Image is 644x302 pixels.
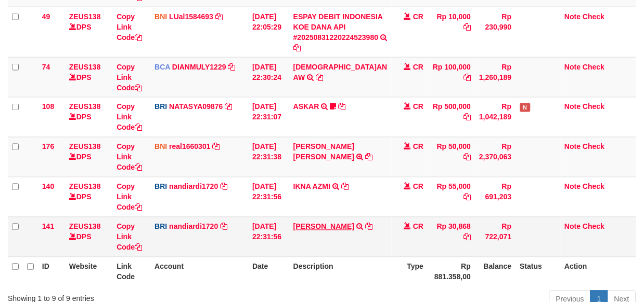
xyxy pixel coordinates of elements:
[392,257,428,286] th: Type
[475,177,516,217] td: Rp 691,203
[583,12,605,21] a: Check
[150,257,248,286] th: Account
[428,97,475,137] td: Rp 500,000
[293,143,354,161] a: [PERSON_NAME] [PERSON_NAME]
[463,193,471,201] a: Copy Rp 55,000 to clipboard
[42,12,50,21] span: 49
[220,183,227,191] a: Copy nandiardi1720 to clipboard
[69,12,101,21] a: ZEUS138
[293,44,301,52] a: Copy ESPAY DEBIT INDONESIA KOE DANA API #20250831220224523980 to clipboard
[463,153,471,161] a: Copy Rp 50,000 to clipboard
[69,63,101,71] a: ZEUS138
[565,223,581,231] a: Note
[172,63,226,71] a: DIANMULY1229
[293,223,354,231] a: [PERSON_NAME]
[154,183,167,191] span: BRI
[169,223,218,231] a: nandiardi1720
[428,7,475,57] td: Rp 10,000
[248,57,289,97] td: [DATE] 22:30:24
[69,103,101,111] a: ZEUS138
[365,153,372,161] a: Copy MOCH RAIHAN SAIDUL ROHMAN to clipboard
[69,143,101,151] a: ZEUS138
[565,12,581,21] a: Note
[248,97,289,137] td: [DATE] 22:31:07
[516,257,561,286] th: Status
[428,57,475,97] td: Rp 100,000
[65,57,112,97] td: DPS
[154,143,167,151] span: BNI
[38,257,65,286] th: ID
[583,143,605,151] a: Check
[248,217,289,257] td: [DATE] 22:31:56
[463,23,471,31] a: Copy Rp 10,000 to clipboard
[463,73,471,81] a: Copy Rp 100,000 to clipboard
[413,12,423,21] span: CR
[293,103,319,111] a: ASKAR
[583,183,605,191] a: Check
[154,223,167,231] span: BRI
[248,137,289,177] td: [DATE] 22:31:38
[154,63,170,71] span: BCA
[65,7,112,57] td: DPS
[475,97,516,137] td: Rp 1,042,189
[117,103,142,132] a: Copy Link Code
[413,143,423,151] span: CR
[475,7,516,57] td: Rp 230,990
[65,257,112,286] th: Website
[520,103,531,112] span: Has Note
[117,143,142,172] a: Copy Link Code
[154,12,167,21] span: BNI
[42,183,54,191] span: 140
[428,217,475,257] td: Rp 30,868
[428,257,475,286] th: Rp 881.358,00
[42,143,54,151] span: 176
[413,103,423,111] span: CR
[463,233,471,241] a: Copy Rp 30,868 to clipboard
[42,63,50,71] span: 74
[248,257,289,286] th: Date
[293,183,330,191] a: IKNA AZMI
[413,223,423,231] span: CR
[65,137,112,177] td: DPS
[248,177,289,217] td: [DATE] 22:31:56
[583,223,605,231] a: Check
[475,257,516,286] th: Balance
[154,103,167,111] span: BRI
[69,183,101,191] a: ZEUS138
[112,257,150,286] th: Link Code
[565,103,581,111] a: Note
[289,257,392,286] th: Description
[365,223,372,231] a: Copy DANA MUHAMMADIQBA to clipboard
[475,217,516,257] td: Rp 722,071
[341,183,349,191] a: Copy IKNA AZMI to clipboard
[413,183,423,191] span: CR
[69,223,101,231] a: ZEUS138
[213,143,220,151] a: Copy real1660301 to clipboard
[338,103,345,111] a: Copy ASKAR to clipboard
[565,143,581,151] a: Note
[220,223,227,231] a: Copy nandiardi1720 to clipboard
[565,183,581,191] a: Note
[169,103,223,111] a: NATASYA09876
[248,7,289,57] td: [DATE] 22:05:29
[169,143,210,151] a: real1660301
[475,57,516,97] td: Rp 1,260,189
[117,183,142,212] a: Copy Link Code
[42,223,54,231] span: 141
[463,113,471,121] a: Copy Rp 500,000 to clipboard
[169,183,218,191] a: nandiardi1720
[215,12,223,21] a: Copy LUal1584693 to clipboard
[316,73,323,81] a: Copy CHRISTIAN AW to clipboard
[225,103,232,111] a: Copy NATASYA09876 to clipboard
[413,63,423,71] span: CR
[428,137,475,177] td: Rp 50,000
[293,63,388,81] a: [DEMOGRAPHIC_DATA]AN AW
[228,63,236,71] a: Copy DIANMULY1229 to clipboard
[65,177,112,217] td: DPS
[169,12,213,21] a: LUal1584693
[117,12,142,42] a: Copy Link Code
[65,217,112,257] td: DPS
[583,63,605,71] a: Check
[117,63,142,92] a: Copy Link Code
[117,223,142,252] a: Copy Link Code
